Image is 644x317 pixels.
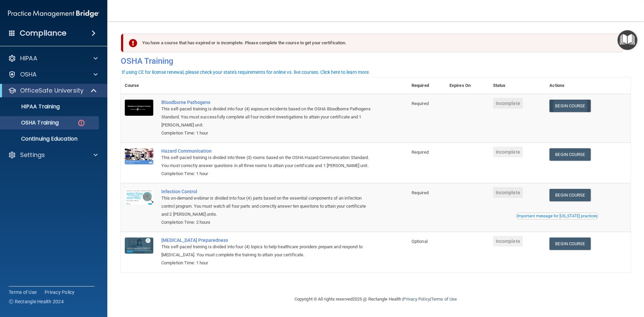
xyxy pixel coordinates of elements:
a: OSHA [8,70,98,78]
h4: Compliance [20,29,66,38]
p: HIPAA Training [4,103,60,110]
span: Incomplete [493,236,523,247]
img: danger-circle.6113f641.png [77,119,86,127]
span: Ⓒ Rectangle Health 2024 [9,298,64,305]
a: Begin Course [549,237,590,250]
div: Completion Time: 1 hour [161,170,374,178]
p: OfficeSafe University [20,87,84,95]
th: Actions [545,77,631,94]
span: Required [412,150,429,155]
div: Important message for [US_STATE] practices [517,214,597,218]
div: If using CE for license renewal, please check your state's requirements for online vs. live cours... [122,70,370,74]
a: Terms of Use [9,289,37,296]
p: OSHA Training [4,119,59,126]
a: Begin Course [549,100,590,112]
button: Open Resource Center [618,30,637,50]
img: PMB logo [8,7,99,20]
span: Required [412,101,429,106]
span: Incomplete [493,187,523,198]
a: Privacy Policy [45,289,75,296]
button: If using CE for license renewal, please check your state's requirements for online vs. live cours... [121,69,371,75]
button: Read this if you are a dental practitioner in the state of CA [516,213,598,219]
th: Course [121,77,157,94]
p: Settings [20,151,45,159]
img: exclamation-circle-solid-danger.72ef9ffc.png [129,39,137,47]
div: Completion Time: 1 hour [161,129,374,137]
th: Status [489,77,546,94]
a: Hazard Communication [161,148,374,154]
a: Begin Course [549,189,590,201]
span: Optional [412,239,428,244]
div: This on-demand webinar is divided into four (4) parts based on the essential components of an inf... [161,194,374,218]
th: Expires On [445,77,489,94]
div: This self-paced training is divided into four (4) topics to help healthcare providers prepare and... [161,243,374,259]
div: You have a course that has expired or is incomplete. Please complete the course to get your certi... [123,34,623,52]
a: Terms of Use [431,297,457,302]
a: Bloodborne Pathogens [161,100,374,105]
a: Begin Course [549,148,590,161]
a: OfficeSafe University [8,87,97,95]
div: Copyright © All rights reserved 2025 @ Rectangle Health | | [253,288,498,310]
p: Continuing Education [4,136,96,142]
span: Required [412,190,429,195]
span: Incomplete [493,147,523,157]
div: This self-paced training is divided into four (4) exposure incidents based on the OSHA Bloodborne... [161,105,374,129]
div: This self-paced training is divided into three (3) rooms based on the OSHA Hazard Communication S... [161,154,374,170]
a: Privacy Policy [403,297,430,302]
span: Incomplete [493,98,523,109]
a: [MEDICAL_DATA] Preparedness [161,237,374,243]
div: Completion Time: 1 hour [161,259,374,267]
p: HIPAA [20,54,37,62]
a: Settings [8,151,98,159]
p: OSHA [20,70,37,78]
a: HIPAA [8,54,98,62]
div: Completion Time: 2 hours [161,218,374,226]
a: Infection Control [161,189,374,194]
h4: OSHA Training [121,56,631,66]
th: Required [408,77,445,94]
